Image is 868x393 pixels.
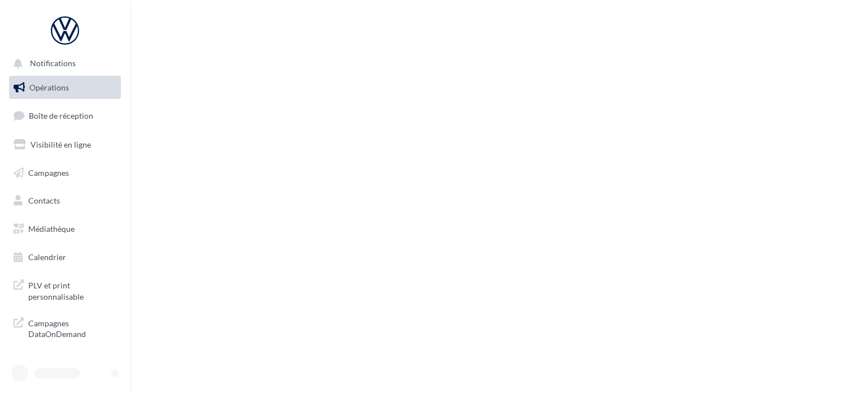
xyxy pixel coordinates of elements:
span: Campagnes [28,167,69,177]
a: Campagnes DataOnDemand [7,311,123,344]
span: Notifications [30,59,76,68]
span: Campagnes DataOnDemand [28,316,116,340]
a: Calendrier [7,245,123,269]
span: PLV et print personnalisable [28,278,116,302]
span: Calendrier [28,252,66,262]
a: Contacts [7,189,123,213]
span: Contacts [28,196,60,205]
a: Boîte de réception [7,103,123,128]
span: Visibilité en ligne [31,140,91,149]
a: Opérations [7,76,123,100]
a: Visibilité en ligne [7,133,123,157]
a: PLV et print personnalisable [7,273,123,306]
a: Médiathèque [7,217,123,241]
span: Médiathèque [28,224,75,234]
a: Campagnes [7,161,123,185]
span: Opérations [29,83,69,92]
span: Boîte de réception [29,111,93,120]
